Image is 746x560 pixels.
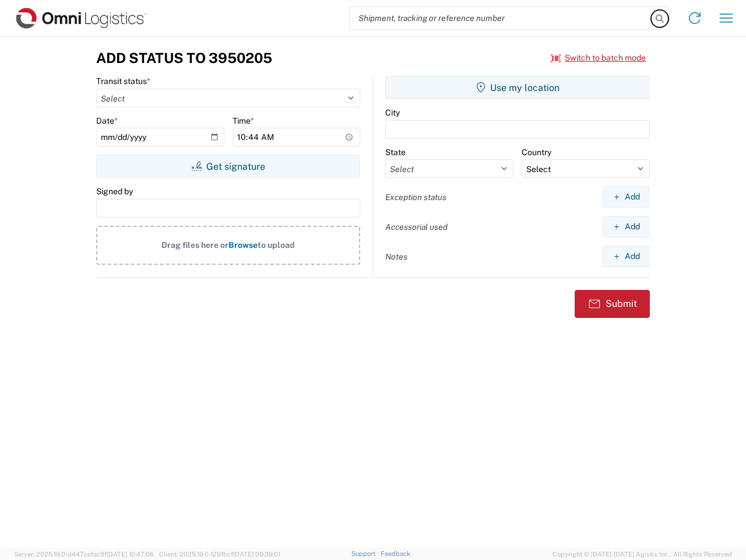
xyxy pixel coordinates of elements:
[381,550,410,557] a: Feedback
[96,76,150,86] label: Transit status
[233,551,280,558] span: [DATE] 09:39:01
[385,192,446,202] label: Exception status
[385,222,448,232] label: Accessorial used
[350,7,652,29] input: Shipment, tracking or reference number
[161,240,228,250] span: Drag files here or
[96,186,133,197] label: Signed by
[385,76,650,99] button: Use my location
[385,147,406,157] label: State
[96,116,118,126] label: Date
[553,549,732,559] span: Copyright © [DATE]-[DATE] Agistix Inc., All Rights Reserved
[385,251,407,262] label: Notes
[351,550,381,557] a: Support
[233,116,254,126] label: Time
[522,147,551,157] label: Country
[551,48,646,68] button: Switch to batch mode
[159,551,280,558] span: Client: 2025.19.0-129fbcf
[575,290,650,318] button: Submit
[228,240,258,250] span: Browse
[385,107,400,118] label: City
[603,246,650,267] button: Add
[258,240,295,250] span: to upload
[96,50,272,66] h3: Add Status to 3950205
[14,551,154,558] span: Server: 2025.19.0-d447cefac8f
[603,216,650,237] button: Add
[107,551,154,558] span: [DATE] 10:47:06
[96,155,360,178] button: Get signature
[603,186,650,208] button: Add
